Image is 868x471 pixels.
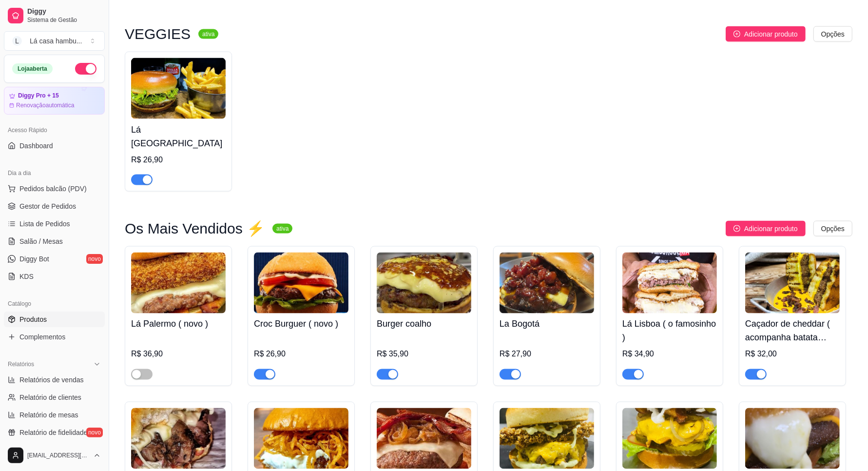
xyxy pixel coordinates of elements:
a: Diggy Botnovo [4,251,105,267]
span: plus-circle [733,31,740,38]
div: R$ 27,90 [500,349,594,360]
a: DiggySistema de Gestão [4,4,105,27]
img: product-image [377,408,471,469]
div: Dia a dia [4,165,105,181]
span: [EMAIL_ADDRESS][DOMAIN_NAME] [27,451,89,459]
button: Select a team [4,31,105,51]
article: Renovação automática [16,101,74,109]
a: Relatório de fidelidadenovo [4,425,105,440]
a: Gestor de Pedidos [4,198,105,214]
img: product-image [745,253,840,314]
h3: Os Mais Vendidos ⚡️ [125,223,265,235]
a: Relatórios de vendas [4,372,105,388]
h4: Lá Palermo ( novo ) [131,317,226,331]
button: [EMAIL_ADDRESS][DOMAIN_NAME] [4,444,105,467]
h4: Lá Lisboa ( o famosinho ) [622,317,717,345]
span: Opções [821,29,845,39]
div: R$ 26,90 [254,349,348,360]
button: Opções [813,221,852,236]
h4: Croc Burguer ( novo ) [254,317,348,331]
span: Complementos [19,332,65,342]
div: R$ 26,90 [131,154,226,166]
span: Dashboard [19,141,53,151]
div: Lá casa hambu ... [30,36,82,46]
span: L [12,36,22,46]
span: Opções [821,223,845,234]
img: product-image [254,253,348,314]
span: Relatório de fidelidade [19,428,87,437]
a: Produtos [4,312,105,327]
span: Salão / Mesas [19,236,63,246]
span: Diggy [27,7,101,16]
span: plus-circle [733,225,740,232]
div: R$ 34,90 [622,349,717,360]
span: Gestor de Pedidos [19,201,76,211]
div: R$ 32,00 [745,349,840,360]
span: Adicionar produto [744,223,798,234]
div: R$ 36,90 [131,349,226,360]
img: product-image [131,253,226,314]
a: Salão / Mesas [4,234,105,249]
span: Pedidos balcão (PDV) [19,184,87,194]
button: Alterar Status [75,63,96,75]
div: Catálogo [4,296,105,312]
span: Diggy Bot [19,254,49,264]
a: KDS [4,269,105,284]
span: Lista de Pedidos [19,219,70,229]
span: Relatórios [8,360,34,368]
img: product-image [377,253,471,314]
a: Diggy Pro + 15Renovaçãoautomática [4,87,105,115]
sup: ativa [272,224,292,234]
article: Diggy Pro + 15 [18,92,59,99]
a: Relatório de mesas [4,407,105,423]
h3: VEGGIES [125,28,191,40]
button: Pedidos balcão (PDV) [4,181,105,196]
img: product-image [131,58,226,119]
img: product-image [500,253,594,314]
sup: ativa [198,29,218,39]
span: KDS [19,272,34,281]
img: product-image [622,253,717,314]
img: product-image [131,408,226,469]
span: Adicionar produto [744,29,798,39]
a: Relatório de clientes [4,390,105,405]
div: Acesso Rápido [4,122,105,138]
div: Loja aberta [12,63,53,74]
button: Adicionar produto [726,221,806,236]
a: Lista de Pedidos [4,216,105,232]
button: Adicionar produto [726,26,806,42]
div: R$ 35,90 [377,349,471,360]
img: product-image [745,408,840,469]
a: Dashboard [4,138,105,154]
img: product-image [254,408,348,469]
h4: Burger coalho [377,317,471,331]
span: Relatório de clientes [19,392,81,402]
a: Complementos [4,329,105,345]
span: Sistema de Gestão [27,16,101,24]
h4: Caçador de cheddar ( acompanha batata crinkle) [745,317,840,345]
h4: La Bogotá [500,317,594,331]
h4: Lá [GEOGRAPHIC_DATA] [131,123,226,150]
span: Produtos [19,314,47,324]
button: Opções [813,26,852,42]
img: product-image [622,408,717,469]
span: Relatório de mesas [19,410,78,420]
img: product-image [500,408,594,469]
span: Relatórios de vendas [19,375,84,385]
